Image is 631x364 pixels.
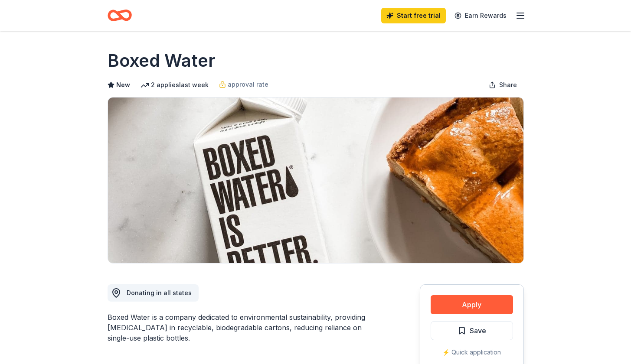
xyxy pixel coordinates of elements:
[108,312,378,343] div: Boxed Water is a company dedicated to environmental sustainability, providing [MEDICAL_DATA] in r...
[141,80,209,90] div: 2 applies last week
[127,289,192,296] span: Donating in all states
[499,80,517,90] span: Share
[219,79,268,90] a: approval rate
[431,321,513,340] button: Save
[381,8,446,23] a: Start free trial
[449,8,512,23] a: Earn Rewards
[108,5,132,26] a: Home
[116,80,130,90] span: New
[108,97,523,263] img: Image for Boxed Water
[431,347,513,357] div: ⚡️ Quick application
[108,49,215,73] h1: Boxed Water
[228,79,268,90] span: approval rate
[482,76,524,94] button: Share
[431,295,513,314] button: Apply
[470,325,486,336] span: Save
